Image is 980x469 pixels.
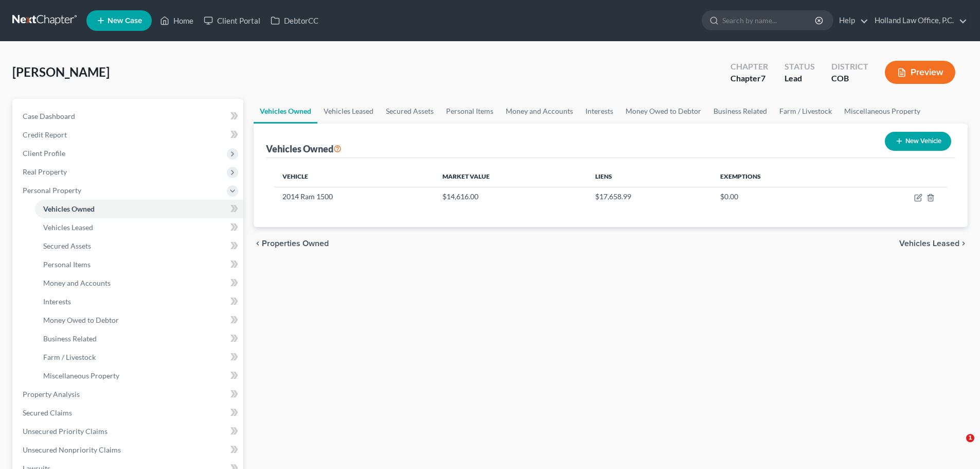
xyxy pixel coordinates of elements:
[712,166,848,187] th: Exemptions
[761,73,765,83] span: 7
[43,279,111,287] span: Money and Accounts
[14,126,243,144] a: Credit Report
[265,11,324,30] a: DebtorCC
[35,329,243,348] a: Business Related
[23,445,121,454] span: Unsecured Nonpriority Claims
[14,385,243,404] a: Property Analysis
[885,132,951,151] button: New Vehicle
[899,239,968,248] button: Vehicles Leased chevron_right
[899,239,959,248] span: Vehicles Leased
[35,218,243,237] a: Vehicles Leased
[43,223,93,232] span: Vehicles Leased
[434,166,586,187] th: Market Value
[254,99,317,124] a: Vehicles Owned
[14,422,243,441] a: Unsecured Priority Claims
[773,99,838,124] a: Farm / Livestock
[730,61,768,73] div: Chapter
[35,274,243,292] a: Money and Accounts
[959,239,968,248] i: chevron_right
[619,99,707,124] a: Money Owed to Debtor
[43,260,91,269] span: Personal Items
[380,99,440,124] a: Secured Assets
[35,237,243,255] a: Secured Assets
[43,297,71,306] span: Interests
[869,11,967,30] a: Holland Law Office, P.C.
[35,348,243,367] a: Farm / Livestock
[834,11,868,30] a: Help
[730,73,768,84] div: Chapter
[966,434,974,442] span: 1
[587,166,712,187] th: Liens
[722,11,816,30] input: Search by name...
[274,166,434,187] th: Vehicle
[500,99,579,124] a: Money and Accounts
[266,143,342,155] div: Vehicles Owned
[23,186,81,195] span: Personal Property
[14,107,243,126] a: Case Dashboard
[43,334,97,343] span: Business Related
[43,353,96,361] span: Farm / Livestock
[254,239,329,248] button: chevron_left Properties Owned
[838,99,926,124] a: Miscellaneous Property
[317,99,380,124] a: Vehicles Leased
[43,204,95,213] span: Vehicles Owned
[12,64,110,79] span: [PERSON_NAME]
[108,17,142,25] span: New Case
[35,367,243,385] a: Miscellaneous Property
[945,434,970,459] iframe: Intercom live chat
[707,99,773,124] a: Business Related
[831,73,868,84] div: COB
[440,99,500,124] a: Personal Items
[23,112,75,120] span: Case Dashboard
[23,427,108,436] span: Unsecured Priority Claims
[35,311,243,329] a: Money Owed to Debtor
[254,239,262,248] i: chevron_left
[23,149,65,158] span: Client Profile
[262,239,329,248] span: Properties Owned
[35,200,243,218] a: Vehicles Owned
[587,187,712,206] td: $17,658.99
[23,408,72,417] span: Secured Claims
[579,99,619,124] a: Interests
[785,73,815,84] div: Lead
[712,187,848,206] td: $0.00
[43,316,119,324] span: Money Owed to Debtor
[885,61,955,84] button: Preview
[274,187,434,206] td: 2014 Ram 1500
[785,61,815,73] div: Status
[43,241,91,250] span: Secured Assets
[35,292,243,311] a: Interests
[14,404,243,422] a: Secured Claims
[199,11,265,30] a: Client Portal
[23,167,67,176] span: Real Property
[35,255,243,274] a: Personal Items
[155,11,199,30] a: Home
[23,130,67,139] span: Credit Report
[23,390,80,398] span: Property Analysis
[14,441,243,459] a: Unsecured Nonpriority Claims
[43,371,119,380] span: Miscellaneous Property
[434,187,586,206] td: $14,616.00
[831,61,868,73] div: District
